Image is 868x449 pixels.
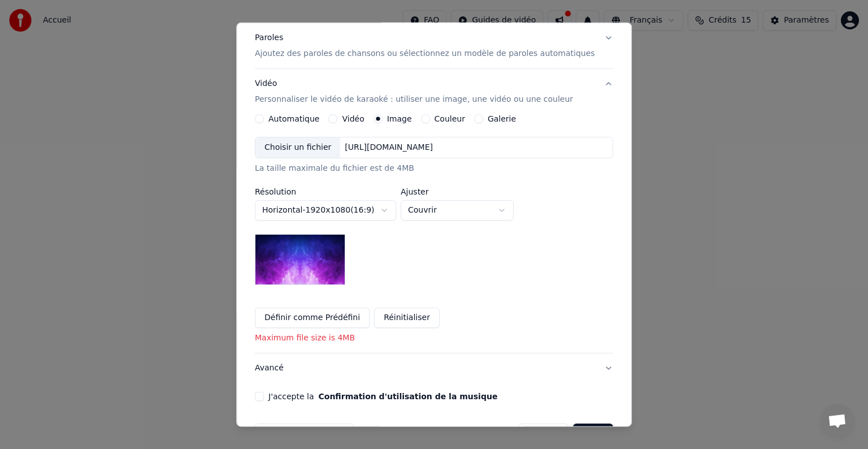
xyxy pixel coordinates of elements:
label: Ajuster [401,188,514,196]
button: Annuler [519,424,568,444]
label: Vidéo [342,115,364,123]
label: Image [387,115,412,123]
label: Couleur [435,115,465,123]
label: J'accepte la [268,392,497,400]
p: Maximum file size is 4MB [255,333,613,344]
button: J'accepte la [319,392,498,400]
button: Définir comme Prédéfini [255,308,370,328]
button: VidéoPersonnaliser le vidéo de karaoké : utiliser une image, une vidéo ou une couleur [255,69,613,114]
div: Vidéo [255,78,573,105]
button: Réinitialiser [374,308,440,328]
label: Automatique [268,115,319,123]
p: Ajoutez des paroles de chansons ou sélectionnez un modèle de paroles automatiques [255,48,595,59]
label: Résolution [255,188,396,196]
div: La taille maximale du fichier est de 4MB [255,163,613,174]
button: Avancé [255,353,613,383]
button: ParolesAjoutez des paroles de chansons ou sélectionnez un modèle de paroles automatiques [255,23,613,68]
label: Galerie [488,115,516,123]
button: Créer [574,424,613,444]
div: VidéoPersonnaliser le vidéo de karaoké : utiliser une image, une vidéo ou une couleur [255,114,613,353]
div: Paroles [255,32,283,44]
div: Choisir un fichier [255,137,340,158]
div: [URL][DOMAIN_NAME] [341,142,438,153]
p: Personnaliser le vidéo de karaoké : utiliser une image, une vidéo ou une couleur [255,94,573,105]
